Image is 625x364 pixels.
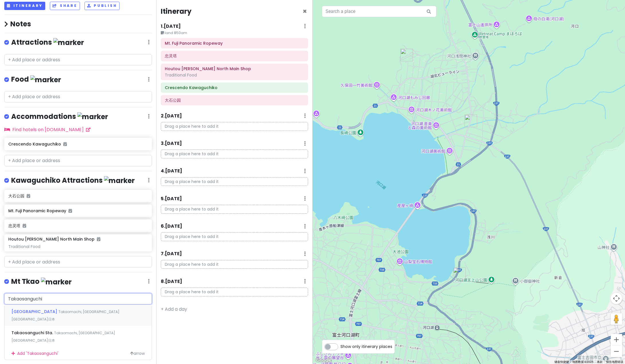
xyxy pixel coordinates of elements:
h6: 3 . [DATE] [161,141,182,147]
h6: 忠灵塔 [8,223,148,228]
h6: Mt. Fuji Panoramic Ropeway [165,41,304,46]
input: + Add place or address [4,155,152,166]
h6: Crescendo Kawaguchiko [8,141,148,147]
div: Traditional Food [165,72,304,78]
span: 地图数据 ©2025 [572,360,593,363]
button: 将街景小人拖到地图上以打开街景 [611,313,622,325]
h6: 2 . [DATE] [161,113,182,119]
h6: 大石公园 [8,193,148,198]
span: Takaomachi, [GEOGRAPHIC_DATA][GEOGRAPHIC_DATA]日本 [11,309,119,322]
div: Mt. Fuji Panoramic Ropeway [453,267,466,280]
i: Added to itinerary [27,194,30,198]
p: Drag a place here to add it [161,122,308,131]
h6: 大石公园 [165,98,304,103]
button: Share [50,2,80,10]
a: 报告地图错误 [606,360,623,363]
h6: 8 . [DATE] [161,279,182,285]
a: 条款 [597,360,603,363]
input: + Add place or address [4,54,152,66]
p: Drag a place here to add it [161,177,308,186]
p: Drag a place here to add it [161,288,308,296]
img: marker [53,38,84,47]
button: Itinerary [4,2,45,10]
button: Close [303,8,307,15]
span: Takaomachi, [GEOGRAPHIC_DATA][GEOGRAPHIC_DATA]日本 [11,330,115,343]
span: Takaosanguchi Sta. [11,330,54,336]
h4: Accommodations [11,112,108,121]
button: 键盘快捷键 [555,360,569,364]
span: [GEOGRAPHIC_DATA] [11,309,58,314]
button: 放大 [611,334,622,345]
input: + Add place or address [4,293,152,305]
h6: Houtou [PERSON_NAME] North Main Shop [8,237,100,242]
input: + Add place or address [4,256,152,267]
a: Find hotels on [DOMAIN_NAME] [4,126,91,133]
button: 地图镜头控件 [611,293,622,304]
input: Search a place [322,6,436,17]
span: Show only itinerary places [340,343,392,350]
h6: Houtou Fudou Kawaguchiko North Main Shop [165,66,304,71]
span: arrow [130,350,145,357]
i: Added to itinerary [63,142,67,146]
h6: 7 . [DATE] [161,251,182,257]
img: marker [104,176,135,185]
a: + Add a day [161,306,187,312]
img: marker [30,75,61,84]
i: Added to itinerary [23,224,26,228]
h6: 4 . [DATE] [161,168,182,174]
h4: Itinerary [161,7,191,16]
small: land 850am [161,30,308,36]
img: marker [77,112,108,121]
button: 缩小 [611,346,622,357]
span: Close itinerary [303,7,307,16]
p: Drag a place here to add it [161,205,308,214]
h6: Mt. Fuji Panoramic Ropeway [8,208,148,213]
img: marker [41,278,72,286]
p: Drag a place here to add it [161,149,308,158]
h6: Crescendo Kawaguchiko [165,85,304,90]
div: Add ' Takaosanguchi ' [5,347,152,360]
img: Google [314,357,333,364]
div: Crescendo Kawaguchiko [400,49,413,61]
a: 在 Google 地图中打开此区域（会打开一个新窗口） [314,357,333,364]
input: + Add place or address [4,91,152,103]
h6: 忠灵塔 [165,53,304,58]
h4: Notes [4,19,152,28]
h4: Attractions [11,38,84,47]
h4: Food [11,75,61,84]
i: Added to itinerary [68,209,72,213]
p: Drag a place here to add it [161,232,308,241]
h6: 1 . [DATE] [161,23,181,29]
h6: 6 . [DATE] [161,223,182,229]
button: Publish [85,2,120,10]
h6: 5 . [DATE] [161,196,182,202]
div: Houtou Fudou Kawaguchiko North Main Shop [465,115,477,127]
i: Added to itinerary [97,237,100,241]
h4: Kawaguchiko Attractions [11,176,135,185]
p: Drag a place here to add it [161,260,308,269]
div: Traditional Food [8,244,148,249]
h4: Mt Tkao [11,277,72,286]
